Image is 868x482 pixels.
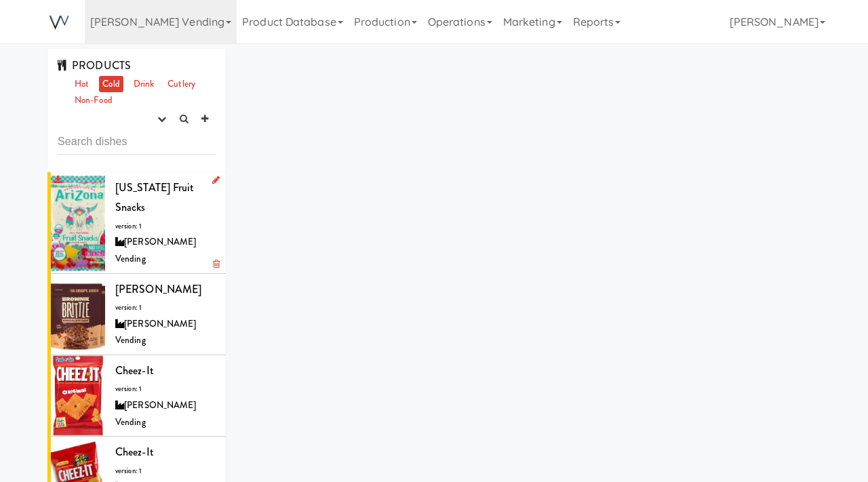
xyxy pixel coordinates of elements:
[115,397,216,430] div: [PERSON_NAME] Vending
[115,234,216,267] div: [PERSON_NAME] Vending
[47,172,226,274] li: [US_STATE] Fruit Snacksversion: 1[PERSON_NAME] Vending
[115,281,201,297] span: [PERSON_NAME]
[115,316,216,349] div: [PERSON_NAME] Vending
[130,76,158,93] a: Drink
[115,466,142,476] span: version: 1
[58,129,216,155] input: Search dishes
[115,384,142,394] span: version: 1
[164,76,199,93] a: Cutlery
[71,76,92,93] a: Hot
[71,92,116,109] a: Non-Food
[115,302,142,313] span: version: 1
[115,180,195,216] span: [US_STATE] Fruit Snacks
[47,355,226,437] li: Cheez-Itversion: 1[PERSON_NAME] Vending
[115,444,154,460] span: Cheez-It
[99,76,123,93] a: Cold
[58,58,131,73] span: PRODUCTS
[47,10,71,34] img: Micromart
[115,221,142,231] span: version: 1
[47,274,226,355] li: [PERSON_NAME]version: 1[PERSON_NAME] Vending
[115,363,154,378] span: Cheez-It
